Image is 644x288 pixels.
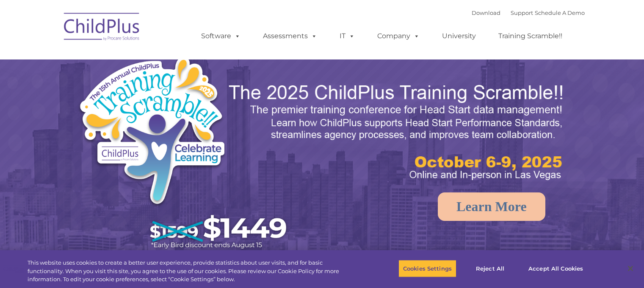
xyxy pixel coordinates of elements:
a: Learn More [438,192,545,221]
img: ChildPlus by Procare Solutions [60,7,144,49]
div: This website uses cookies to create a better user experience, provide statistics about user visit... [28,259,354,284]
a: University [434,28,484,45]
a: Company [369,28,428,45]
button: Accept All Cookies [524,260,588,277]
a: Download [472,9,500,16]
a: Support [511,9,533,16]
a: Training Scramble!! [490,28,571,45]
button: Close [621,259,640,278]
a: Software [193,28,249,45]
a: Assessments [254,28,326,45]
a: Schedule A Demo [535,9,585,16]
a: IT [331,28,363,45]
button: Cookies Settings [398,260,456,277]
font: | [472,9,585,16]
button: Reject All [464,260,517,277]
